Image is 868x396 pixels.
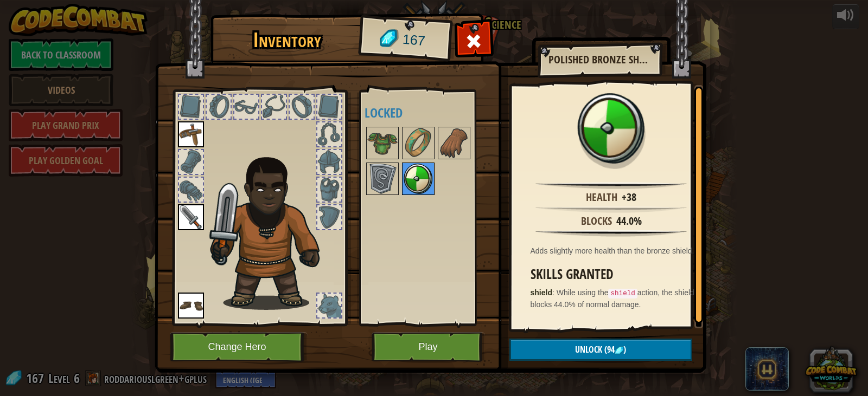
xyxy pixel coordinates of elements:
[365,106,501,120] h4: Locked
[178,121,204,147] img: portrait.png
[531,267,698,282] h3: Skills Granted
[531,288,552,297] strong: shield
[367,128,398,158] img: portrait.png
[531,245,698,256] div: Adds slightly more health than the bronze shield.
[616,213,642,229] div: 44.0%
[509,339,692,361] button: Unlock(94)
[535,230,686,237] img: hr.png
[581,213,612,229] div: Blocks
[623,343,626,355] span: )
[535,206,686,213] img: hr.png
[205,151,339,310] img: Gordon_Stalwart_Hair.png
[575,343,602,355] span: Unlock
[178,293,204,319] img: portrait.png
[602,343,615,355] span: (94
[531,288,694,309] span: While using the action, the shield blocks 44.0% of normal damage.
[615,346,623,355] img: gem.png
[439,128,469,158] img: portrait.png
[552,288,557,297] span: :
[372,332,485,362] button: Play
[622,190,636,205] div: +38
[576,93,647,164] img: portrait.png
[218,29,356,51] h1: Inventory
[608,289,637,298] code: shield
[586,190,617,205] div: Health
[367,164,398,194] img: portrait.png
[403,164,433,194] img: portrait.png
[535,182,686,189] img: hr.png
[170,332,308,362] button: Change Hero
[178,204,204,230] img: portrait.png
[401,30,426,51] span: 167
[403,128,433,158] img: portrait.png
[548,54,650,66] h2: Polished Bronze Shield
